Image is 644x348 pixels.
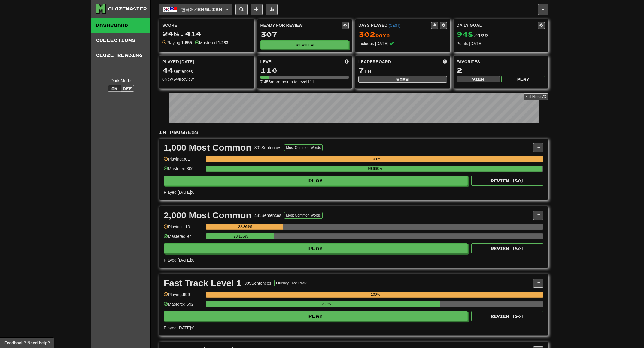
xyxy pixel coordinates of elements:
span: 7 [358,66,364,74]
a: Collections [91,33,150,48]
div: Mastered: 692 [164,301,203,311]
div: Fast Track Level 1 [164,279,241,288]
div: Day s [358,31,447,38]
span: Played [DATE]: 0 [164,325,194,330]
button: Play [164,175,468,186]
div: Ready for Review [260,22,342,28]
strong: 0 [162,77,165,82]
button: Play [501,76,545,82]
div: Points [DATE] [457,40,545,46]
a: Dashboard [91,18,150,33]
div: 2,000 Most Common [164,211,251,220]
span: Played [DATE]: 0 [164,258,194,262]
strong: 1.283 [218,40,228,45]
button: More stats [266,4,278,15]
div: Score [162,22,251,28]
div: th [358,67,447,74]
span: Score more points to level up [345,59,349,65]
button: 한국어/English [159,4,232,15]
div: Days Played [358,22,431,28]
div: 2 [457,67,545,74]
div: Playing: 301 [164,156,203,166]
div: Daily Goal [457,22,538,29]
span: Leaderboard [358,59,391,65]
div: Includes [DATE]! [358,40,447,46]
span: 302 [358,30,375,38]
div: Mastered: 97 [164,233,203,243]
button: Review (80) [471,311,543,321]
span: Open feedback widget [4,340,50,346]
button: Off [121,85,134,92]
div: New / Review [162,76,251,82]
div: 481 Sentences [254,212,281,218]
div: Dark Mode [96,78,146,84]
div: 110 [260,67,349,74]
button: Review (80) [471,243,543,253]
button: Review [260,40,349,49]
div: 100% [208,292,543,298]
button: Fluency Fast Track [274,280,308,286]
div: Mastered: 300 [164,166,203,175]
button: On [108,85,121,92]
div: 1,000 Most Common [164,143,251,152]
div: 7.456 more points to level 111 [260,79,349,85]
a: (CEST) [389,23,401,28]
span: Level [260,59,274,65]
button: Play [164,311,468,321]
span: 948 [457,30,474,38]
strong: 44 [175,77,180,82]
strong: 1.655 [181,40,192,45]
div: 248.414 [162,30,251,37]
div: 301 Sentences [254,145,281,151]
div: Mastered: [195,40,228,46]
div: 100% [208,156,543,162]
div: Playing: 999 [164,292,203,301]
div: sentences [162,67,251,74]
button: View [457,76,500,82]
button: Search sentences [235,4,248,15]
div: Favorites [457,59,545,65]
div: 307 [260,31,349,38]
button: Play [164,243,468,253]
div: 22.869% [208,224,283,230]
span: 한국어 / English [181,7,223,12]
div: 999 Sentences [245,280,272,286]
span: Played [DATE]: 0 [164,190,194,195]
p: In Progress [159,129,548,135]
span: / 400 [457,33,488,38]
div: Clozemaster [108,6,147,12]
button: Most Common Words [284,144,323,151]
div: 69.269% [208,301,439,307]
span: 44 [162,66,174,74]
div: 20.166% [208,233,274,239]
div: Playing: 110 [164,224,203,234]
div: Playing: [162,40,192,46]
button: Review (80) [471,175,543,186]
a: Cloze-Reading [91,48,150,63]
a: Full History [524,93,548,100]
span: This week in points, UTC [443,59,447,65]
button: Add sentence to collection [251,4,263,15]
div: 99.668% [208,166,542,172]
button: Most Common Words [284,212,323,219]
button: View [358,76,447,83]
span: Played [DATE] [162,59,194,65]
